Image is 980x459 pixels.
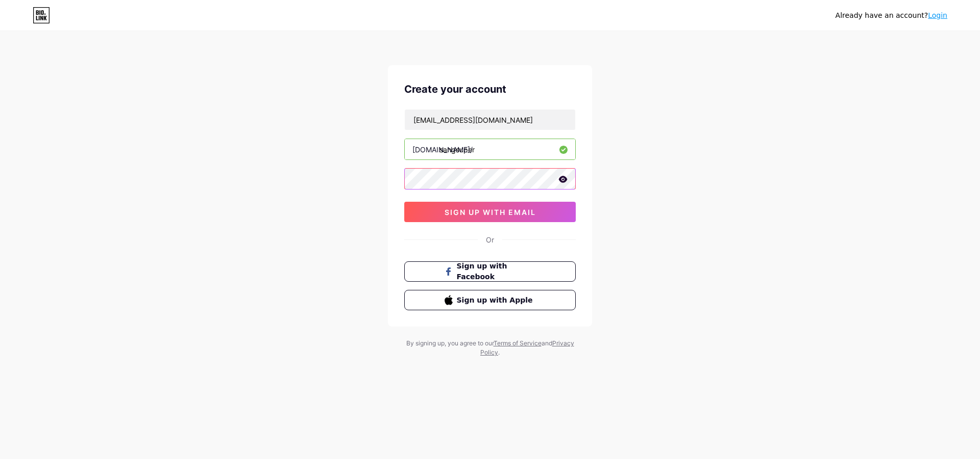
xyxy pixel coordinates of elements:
a: Login [928,11,947,19]
div: Already have an account? [836,10,947,21]
span: Sign up with Apple [457,295,536,306]
div: Create your account [404,82,576,97]
button: sign up with email [404,202,576,222]
input: Email [405,110,575,130]
input: username [405,139,575,159]
button: Sign up with Facebook [404,261,576,282]
button: Sign up with Apple [404,290,576,310]
span: Sign up with Facebook [457,261,536,282]
div: By signing up, you agree to our and . [403,339,577,357]
div: [DOMAIN_NAME]/ [412,144,473,155]
a: Terms of Service [494,339,542,347]
span: sign up with email [445,208,536,217]
div: Or [486,234,494,245]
